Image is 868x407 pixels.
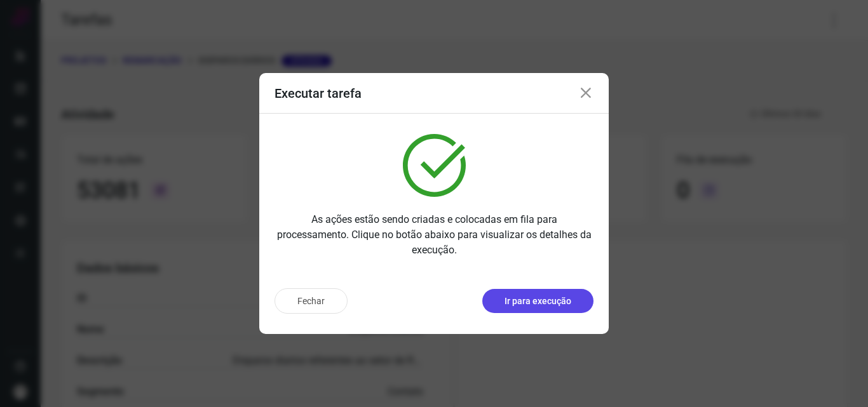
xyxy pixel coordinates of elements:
h3: Executar tarefa [275,86,362,101]
button: Fechar [275,288,348,314]
button: Ir para execução [482,289,593,313]
p: As ações estão sendo criadas e colocadas em fila para processamento. Clique no botão abaixo para ... [275,212,593,258]
p: Ir para execução [505,295,571,308]
img: verified.svg [403,134,466,197]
